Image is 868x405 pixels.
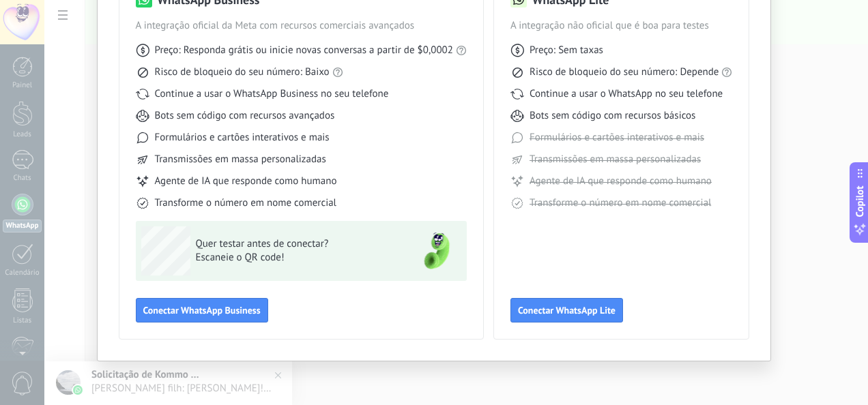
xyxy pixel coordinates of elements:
span: Escaneie o QR code! [196,251,395,265]
span: Transforme o número em nome comercial [530,196,711,210]
span: Continue a usar o WhatsApp Business no seu telefone [155,87,389,101]
span: A integração não oficial que é boa para testes [510,19,733,33]
span: Risco de bloqueio do seu número: Depende [530,65,719,79]
span: Quer testar antes de conectar? [196,237,395,251]
button: Conectar WhatsApp Business [136,298,268,322]
span: Formulários e cartões interativos e mais [155,131,330,145]
span: Continue a usar o WhatsApp no seu telefone [530,87,723,101]
span: Risco de bloqueio do seu número: Baixo [155,65,330,79]
span: Transmissões em massa personalizadas [155,153,326,166]
span: Transmissões em massa personalizadas [530,153,701,166]
span: Preço: Sem taxas [530,44,603,57]
span: Agente de IA que responde como humano [155,175,337,188]
span: Agente de IA que responde como humano [530,175,712,188]
span: Transforme o número em nome comercial [155,196,336,210]
span: Conectar WhatsApp Lite [518,305,616,315]
span: Preço: Responda grátis ou inicie novas conversas a partir de $0,0002 [155,44,453,57]
span: Copilot [853,186,867,217]
button: Conectar WhatsApp Lite [510,298,623,322]
span: Conectar WhatsApp Business [143,305,261,315]
span: Bots sem código com recursos avançados [155,109,335,123]
span: A integração oficial da Meta com recursos comerciais avançados [136,19,467,33]
span: Bots sem código com recursos básicos [530,109,695,123]
span: Formulários e cartões interativos e mais [530,131,704,145]
img: green-phone.png [412,226,461,275]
